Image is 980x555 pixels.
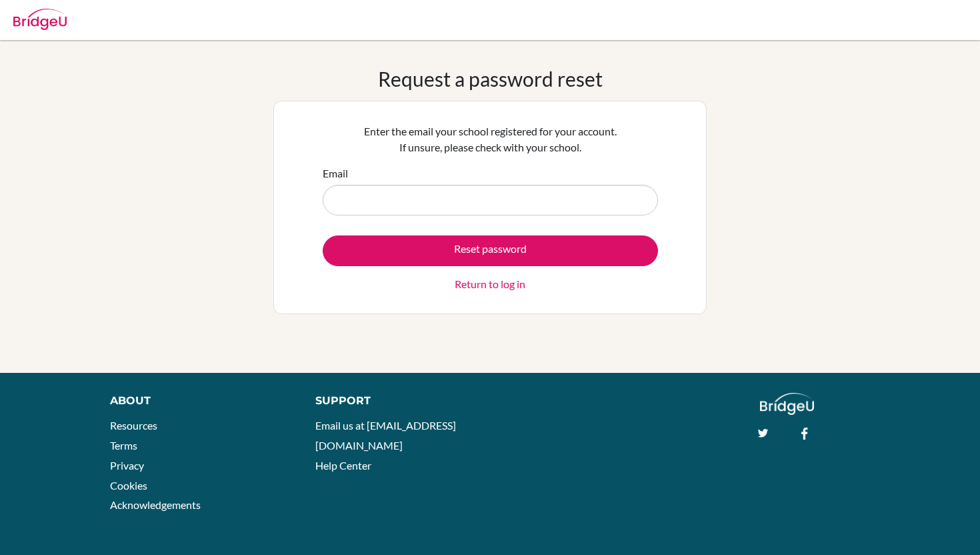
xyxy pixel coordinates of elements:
[315,419,456,452] a: Email us at [EMAIL_ADDRESS][DOMAIN_NAME]
[110,459,144,472] a: Privacy
[110,479,147,492] a: Cookies
[110,419,157,432] a: Resources
[315,393,477,409] div: Support
[323,123,658,155] p: Enter the email your school registered for your account. If unsure, please check with your school.
[315,459,371,472] a: Help Center
[110,439,137,452] a: Terms
[110,498,201,511] a: Acknowledgements
[13,9,67,30] img: Bridge-U
[378,67,603,91] h1: Request a password reset
[323,235,658,266] button: Reset password
[760,393,814,415] img: logo_white@2x-f4f0deed5e89b7ecb1c2cc34c3e3d731f90f0f143d5ea2071677605dd97b5244.png
[323,165,348,181] label: Email
[455,276,525,292] a: Return to log in
[110,393,285,409] div: About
